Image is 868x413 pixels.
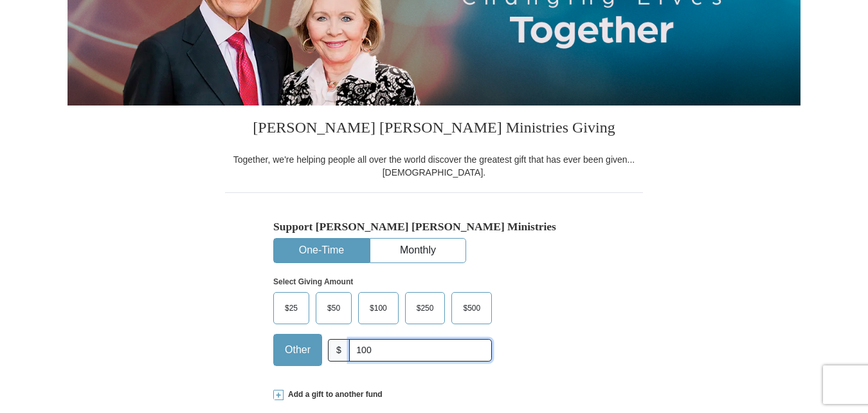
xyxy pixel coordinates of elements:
span: Other [278,340,317,360]
button: Monthly [370,239,466,262]
div: Together, we're helping people all over the world discover the greatest gift that has ever been g... [225,153,643,179]
span: Add a gift to another fund [284,389,383,400]
h5: Support [PERSON_NAME] [PERSON_NAME] Ministries [273,220,595,234]
h3: [PERSON_NAME] [PERSON_NAME] Ministries Giving [225,106,643,153]
span: $25 [278,298,304,318]
span: $50 [321,298,347,318]
span: $ [328,339,350,362]
strong: Select Giving Amount [273,277,353,286]
button: One-Time [274,239,369,262]
span: $500 [457,298,487,318]
span: $250 [410,298,440,318]
span: $100 [363,298,393,318]
input: Other Amount [349,339,492,362]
